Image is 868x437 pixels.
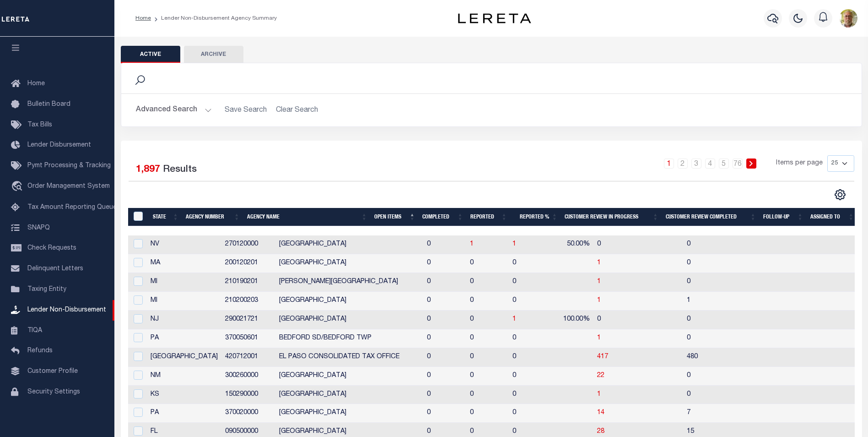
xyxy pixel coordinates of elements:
[423,311,466,329] td: 0
[27,142,91,148] span: Lender Disbursement
[11,181,26,193] i: travel_explore
[719,158,729,169] a: 5
[664,158,674,169] a: 1
[683,273,770,292] td: 0
[147,348,221,367] td: [GEOGRAPHIC_DATA]
[512,241,516,247] a: 1
[466,386,509,404] td: 0
[760,208,807,227] th: Follow-up: activate to sort column ascending
[27,101,70,108] span: Bulletin Board
[733,158,743,169] a: 76
[27,183,110,190] span: Order Management System
[147,311,221,329] td: NJ
[243,208,371,227] th: Agency Name: activate to sort column ascending
[27,163,111,169] span: Pymt Processing & Tracking
[466,367,509,386] td: 0
[221,235,276,254] td: 270120000
[136,165,160,175] span: 1,897
[467,208,511,227] th: Reported: activate to sort column ascending
[27,348,53,354] span: Refunds
[683,292,770,311] td: 1
[147,254,221,273] td: MA
[458,13,531,23] img: logo-dark.svg
[509,329,548,348] td: 0
[423,254,466,273] td: 0
[27,327,42,333] span: TIQA
[128,208,150,227] th: MBACode
[466,348,509,367] td: 0
[275,367,423,386] td: [GEOGRAPHIC_DATA]
[683,404,770,423] td: 7
[512,316,516,322] span: 1
[597,279,601,285] a: 1
[27,266,83,272] span: Delinquent Letters
[275,235,423,254] td: [GEOGRAPHIC_DATA]
[163,163,197,177] label: Results
[509,292,548,311] td: 0
[221,367,276,386] td: 300260000
[597,297,601,304] a: 1
[135,16,151,21] a: Home
[147,292,221,311] td: MI
[371,208,419,227] th: Open Items: activate to sort column descending
[509,386,548,404] td: 0
[470,241,474,247] a: 1
[27,307,106,313] span: Lender Non-Disbursement
[221,329,276,348] td: 370050601
[121,46,180,63] button: Active
[419,208,467,227] th: Completed: activate to sort column ascending
[221,348,276,367] td: 420712001
[221,404,276,423] td: 370020000
[221,254,276,273] td: 200120201
[27,245,76,251] span: Check Requests
[147,273,221,292] td: MI
[597,260,601,266] a: 1
[147,367,221,386] td: NM
[683,254,770,273] td: 0
[549,235,594,254] td: 50.00%
[27,286,66,293] span: Taxing Entity
[27,81,45,87] span: Home
[423,404,466,423] td: 0
[597,391,601,398] a: 1
[423,273,466,292] td: 0
[423,386,466,404] td: 0
[149,208,182,227] th: State: activate to sort column ascending
[147,329,221,348] td: PA
[593,311,683,329] td: 0
[275,348,423,367] td: EL PASO CONSOLIDATED TAX OFFICE
[27,204,117,211] span: Tax Amount Reporting Queue
[683,386,770,404] td: 0
[27,224,50,231] span: SNAPQ
[597,410,604,416] span: 14
[275,386,423,404] td: [GEOGRAPHIC_DATA]
[221,292,276,311] td: 210200203
[561,208,662,227] th: Customer Review In Progress: activate to sort column ascending
[509,348,548,367] td: 0
[549,311,594,329] td: 100.00%
[597,354,608,360] a: 417
[182,208,243,227] th: Agency Number: activate to sort column ascending
[27,122,52,128] span: Tax Bills
[509,367,548,386] td: 0
[423,292,466,311] td: 0
[275,404,423,423] td: [GEOGRAPHIC_DATA]
[221,311,276,329] td: 290021721
[509,273,548,292] td: 0
[423,348,466,367] td: 0
[466,311,509,329] td: 0
[597,428,604,435] a: 28
[147,235,221,254] td: NV
[423,235,466,254] td: 0
[466,329,509,348] td: 0
[683,348,770,367] td: 480
[683,367,770,386] td: 0
[511,208,561,227] th: Reported %: activate to sort column ascending
[466,292,509,311] td: 0
[509,254,548,273] td: 0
